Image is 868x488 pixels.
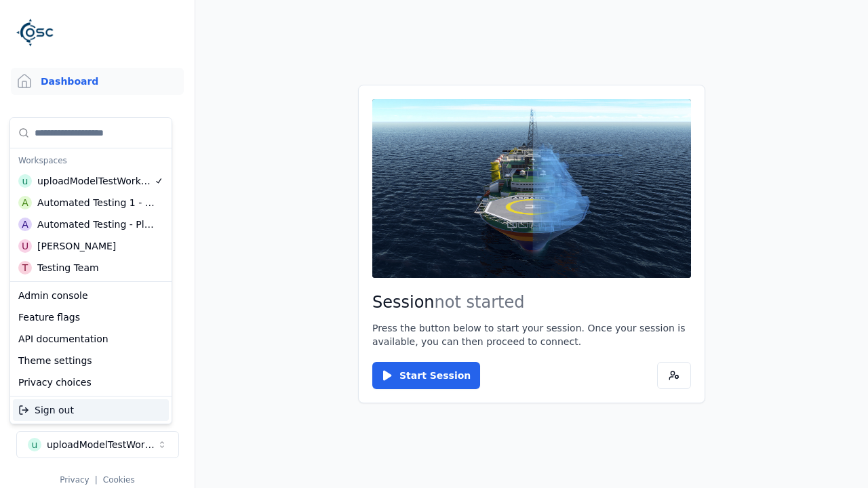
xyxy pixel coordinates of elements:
div: U [18,239,32,253]
div: Theme settings [13,350,169,371]
div: Feature flags [13,306,169,328]
div: Automated Testing - Playwright [37,218,155,231]
div: API documentation [13,328,169,350]
div: T [18,261,32,274]
div: Admin console [13,285,169,306]
div: Workspaces [13,151,169,170]
div: uploadModelTestWorkspace [37,174,154,188]
div: [PERSON_NAME] [37,239,116,253]
div: Sign out [13,399,169,421]
div: Suggestions [10,282,172,396]
div: A [18,218,32,231]
div: Automated Testing 1 - Playwright [37,196,155,209]
div: Privacy choices [13,371,169,393]
div: A [18,196,32,209]
div: Testing Team [37,261,99,274]
div: Suggestions [10,396,172,424]
div: u [18,174,32,188]
div: Suggestions [10,118,172,281]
